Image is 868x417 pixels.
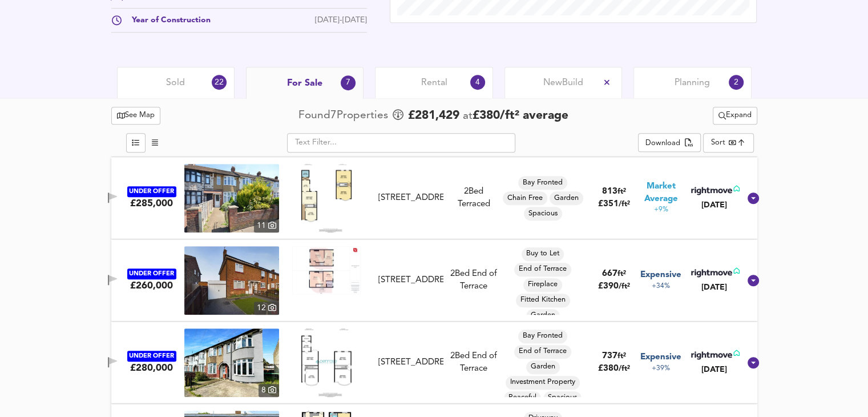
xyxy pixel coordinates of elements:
[130,362,173,374] div: £280,000
[111,157,757,239] div: UNDER OFFER£285,000 property thumbnail 11 Floorplan[STREET_ADDRESS]2Bed TerracedBay FrontedChain ...
[602,187,617,196] span: 813
[617,352,626,360] span: ft²
[184,246,279,315] img: property thumbnail
[602,352,617,360] span: 737
[448,350,499,375] div: 2 Bed End of Terrace
[526,310,560,320] span: Garden
[746,191,760,205] svg: Show Details
[518,178,567,188] span: Bay Fronted
[130,197,173,210] div: £285,000
[130,279,173,292] div: £260,000
[301,164,352,232] img: Floorplan
[640,269,681,281] span: Expensive
[652,282,670,291] span: +34%
[514,264,571,274] span: End of Terrace
[184,328,279,397] img: property thumbnail
[503,191,547,205] div: Chain Free
[638,133,700,153] button: Download
[516,295,570,305] span: Fitted Kitchen
[506,376,580,390] div: Investment Property
[504,391,541,405] div: Peaceful
[746,356,760,370] svg: Show Details
[543,392,582,403] span: Spacious
[473,110,568,122] span: £ 380 / ft² average
[298,108,391,123] div: Found 7 Propert ies
[602,270,617,278] span: 667
[518,176,567,190] div: Bay Fronted
[524,209,562,219] span: Spacious
[522,248,564,259] span: Buy to Let
[292,246,361,295] img: Floorplan
[718,109,752,122] span: Expand
[184,328,279,397] a: property thumbnail 8
[184,246,279,315] a: property thumbnail 12
[598,200,630,209] span: £ 351
[526,360,560,374] div: Garden
[514,345,571,359] div: End of Terrace
[287,77,322,90] span: For Sale
[378,356,443,368] div: [STREET_ADDRESS]
[523,278,562,292] div: Fireplace
[254,219,279,232] div: 11
[516,294,570,307] div: Fitted Kitchen
[374,192,448,204] div: Bishopscote Road, Luton, Bedfordshire, LU3 1PE
[543,77,583,89] span: New Build
[645,137,680,150] div: Download
[341,75,356,90] div: 7
[301,328,351,397] img: Floorplan
[448,268,499,292] div: 2 Bed End of Terrace
[598,364,630,373] span: £ 380
[514,263,571,276] div: End of Terrace
[550,193,583,203] span: Garden
[543,391,582,405] div: Spacious
[636,181,686,205] span: Market Average
[675,77,710,89] span: Planning
[619,365,630,372] span: / ft²
[526,362,560,372] span: Garden
[522,247,564,261] div: Buy to Let
[259,384,279,396] div: 8
[617,188,626,195] span: ft²
[378,274,443,286] div: [STREET_ADDRESS]
[638,133,700,153] div: split button
[524,207,562,220] div: Spacious
[711,137,725,148] div: Sort
[408,107,459,125] span: £ 281,429
[504,392,541,403] span: Peaceful
[127,268,176,279] div: UNDER OFFER
[703,133,754,153] div: Sort
[111,107,161,125] button: See Map
[598,282,630,291] span: £ 390
[746,274,760,287] svg: Show Details
[550,191,583,205] div: Garden
[654,205,668,215] span: +9%
[123,14,211,26] div: Year of Construction
[287,133,515,153] input: Text Filter...
[127,186,176,197] div: UNDER OFFER
[448,186,499,210] div: 2 Bed Terraced
[526,309,560,323] div: Garden
[315,14,367,26] div: [DATE]-[DATE]
[689,364,740,375] div: [DATE]
[617,270,626,278] span: ft²
[640,351,681,363] span: Expensive
[421,77,447,89] span: Rental
[523,279,562,290] span: Fireplace
[374,356,448,368] div: St. Monicas Avenue, Luton, Bedfordshire, LU3 1PN
[378,192,443,204] div: [STREET_ADDRESS]
[619,201,630,208] span: / ft²
[506,377,580,387] span: Investment Property
[518,331,567,341] span: Bay Fronted
[111,322,757,404] div: UNDER OFFER£280,000 property thumbnail 8 Floorplan[STREET_ADDRESS]2Bed End of TerraceBay FrontedE...
[111,239,757,322] div: UNDER OFFER£260,000 property thumbnail 12 Floorplan[STREET_ADDRESS]2Bed End of TerraceBuy to LetE...
[503,193,547,203] span: Chain Free
[689,199,740,211] div: [DATE]
[619,283,630,290] span: / ft²
[463,111,473,122] span: at
[518,330,567,343] div: Bay Fronted
[212,75,227,90] div: 22
[652,364,670,374] span: +39%
[713,107,757,125] div: split button
[184,164,279,232] img: property thumbnail
[254,302,279,314] div: 12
